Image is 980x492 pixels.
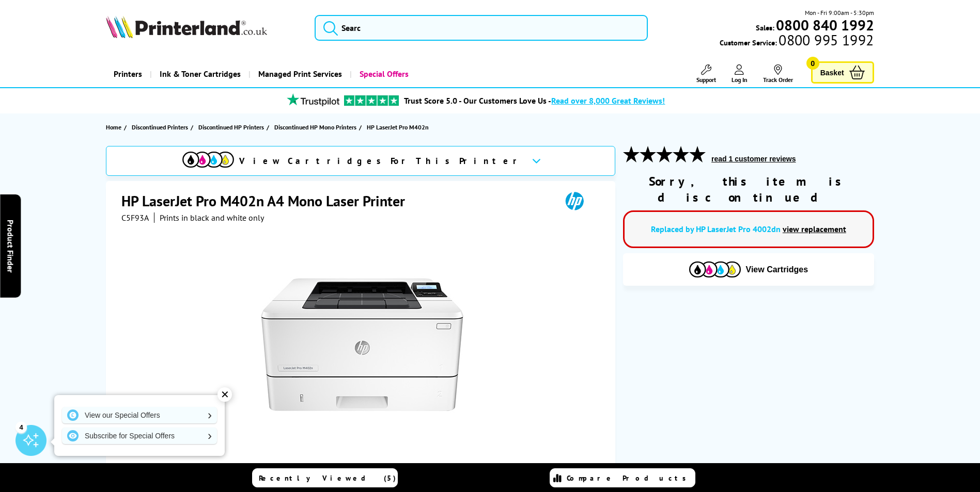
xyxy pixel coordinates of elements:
[820,65,844,79] span: Basket
[132,122,191,133] a: Discontinued Printers
[132,122,188,133] span: Discontinued Printers
[774,20,874,30] a: 0800 840 1992
[315,15,648,41] input: Searc
[274,122,356,133] span: Discontinued HP Mono Printers
[259,473,396,483] span: Recently Viewed (5)
[217,387,232,402] div: ✕
[811,61,874,84] a: Basket 0
[763,64,793,84] a: Track Order
[776,15,874,35] b: 0800 840 1992
[696,76,716,84] span: Support
[777,35,874,45] span: 0800 995 1992
[121,191,415,210] h1: HP LaserJet Pro M402n A4 Mono Laser Printer
[106,15,267,38] img: Printerland Logo
[261,243,463,446] img: HP LaserJet Pro M402n
[62,428,217,444] a: Subscribe for Special Offers
[805,8,874,18] span: Mon - Fri 9:00am - 5:30pm
[746,265,808,274] span: View Cartridges
[198,122,264,133] span: Discontinued HP Printers
[367,122,431,133] a: HP LaserJet Pro M402n
[732,64,748,84] a: Log In
[282,93,344,106] img: trustpilot rating
[756,23,774,32] span: Sales:
[367,122,429,133] span: HP LaserJet Pro M402n
[631,261,866,278] button: View Cartridges
[567,473,692,483] span: Compare Products
[160,212,264,223] i: Prints in black and white only
[696,64,716,84] a: Support
[106,122,124,133] a: Home
[350,61,416,87] a: Special Offers
[106,122,121,133] span: Home
[239,155,523,167] span: View Cartridges For This Printer
[689,261,741,277] img: Cartridges
[274,122,359,133] a: Discontinued HP Mono Printers
[5,220,15,273] span: Product Finder
[248,61,350,87] a: Managed Print Services
[15,421,27,433] div: 4
[62,407,217,423] a: View our Special Offers
[121,212,149,223] span: C5F93A
[623,173,874,205] div: Sorry, this item is discontinued
[150,61,248,87] a: Ink & Toner Cartridges
[708,154,799,163] button: read 1 customer reviews
[806,57,819,70] span: 0
[404,95,665,106] a: Trust Score 5.0 - Our Customers Love Us -Read over 8,000 Great Reviews!
[106,61,150,87] a: Printers
[550,468,695,487] a: Compare Products
[551,95,665,106] span: Read over 8,000 Great Reviews!
[783,224,846,234] a: view replacement
[732,76,748,84] span: Log In
[182,152,234,168] img: cmyk-icon.svg
[720,35,874,47] span: Customer Service:
[344,95,399,106] img: trustpilot rating
[106,15,302,40] a: Printerland Logo
[252,468,398,487] a: Recently Viewed (5)
[160,61,241,87] span: Ink & Toner Cartridges
[551,191,598,210] img: HP
[198,122,267,133] a: Discontinued HP Printers
[651,224,781,234] a: Replaced by HP LaserJet Pro 4002dn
